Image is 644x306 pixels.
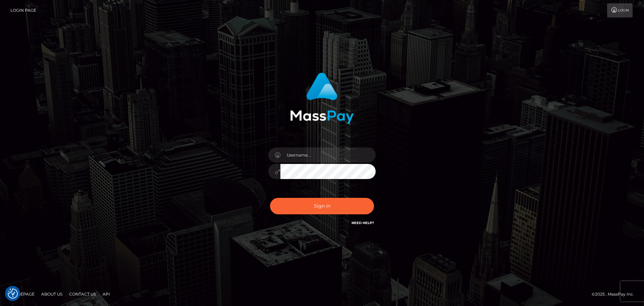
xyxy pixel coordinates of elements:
[270,198,374,214] button: Sign in
[66,289,99,299] a: Contact Us
[39,289,65,299] a: About Us
[280,147,376,163] input: Username...
[7,289,37,299] a: Homepage
[8,289,18,299] button: Consent Preferences
[607,3,633,17] a: Login
[100,289,113,299] a: API
[10,3,36,17] a: Login Page
[290,73,354,124] img: MassPay Login
[352,221,374,225] a: Need Help?
[592,291,639,298] div: © 2025 , MassPay Inc.
[8,289,18,299] img: Revisit consent button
